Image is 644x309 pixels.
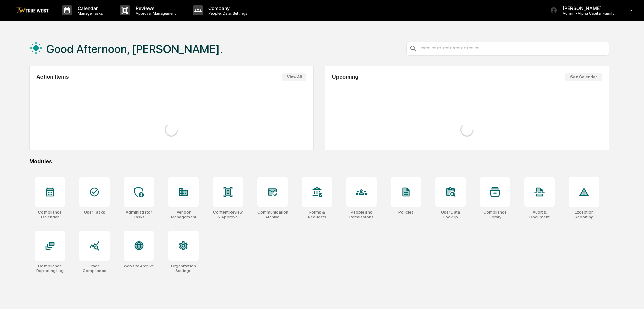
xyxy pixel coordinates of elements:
[79,264,110,273] div: Trade Compliance
[569,210,599,219] div: Exception Reporting
[213,210,243,219] div: Content Review & Approval
[29,158,609,165] div: Modules
[524,210,555,219] div: Audit & Document Logs
[168,210,199,219] div: Vendor Management
[72,5,106,11] p: Calendar
[124,210,154,219] div: Administrator Tasks
[557,11,620,16] p: Admin • Alpha Capital Family Office
[16,7,49,14] img: logo
[46,42,223,56] h1: Good Afternoon, [PERSON_NAME].
[282,73,306,81] button: View All
[124,264,154,268] div: Website Archive
[72,11,106,16] p: Manage Tasks
[565,73,602,81] button: See Calendar
[332,74,358,80] h2: Upcoming
[480,210,510,219] div: Compliance Library
[257,210,288,219] div: Communications Archive
[84,210,105,215] div: User Tasks
[130,11,179,16] p: Approval Management
[398,210,414,215] div: Policies
[203,11,251,16] p: People, Data, Settings
[435,210,466,219] div: User Data Lookup
[35,210,65,219] div: Compliance Calendar
[346,210,377,219] div: People and Permissions
[203,5,251,11] p: Company
[130,5,179,11] p: Reviews
[302,210,332,219] div: Forms & Requests
[557,5,620,11] p: [PERSON_NAME]
[36,74,69,80] h2: Action Items
[35,264,65,273] div: Compliance Reporting Log
[168,264,199,273] div: Organization Settings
